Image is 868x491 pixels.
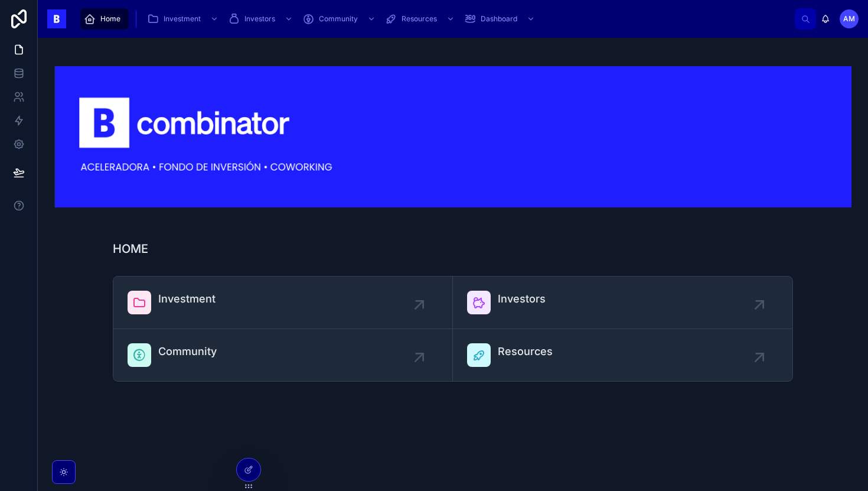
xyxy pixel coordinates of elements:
[54,66,851,207] img: 18445-Captura-de-Pantalla-2024-03-07-a-las-17.49.44.png
[100,14,120,24] span: Home
[113,240,148,257] h1: HOME
[224,8,299,30] a: Investors
[453,277,792,329] a: Investors
[843,14,855,24] span: AM
[481,14,517,24] span: Dashboard
[143,8,224,30] a: Investment
[164,14,201,24] span: Investment
[299,8,381,30] a: Community
[453,329,792,381] a: Resources
[113,277,453,329] a: Investment
[461,8,541,30] a: Dashboard
[498,343,553,360] span: Resources
[158,343,217,360] span: Community
[319,14,358,24] span: Community
[244,14,275,24] span: Investors
[498,291,546,307] span: Investors
[80,8,129,30] a: Home
[113,329,453,381] a: Community
[381,8,461,30] a: Resources
[76,6,795,32] div: scrollable content
[158,291,216,307] span: Investment
[402,14,437,24] span: Resources
[47,9,66,28] img: App logo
